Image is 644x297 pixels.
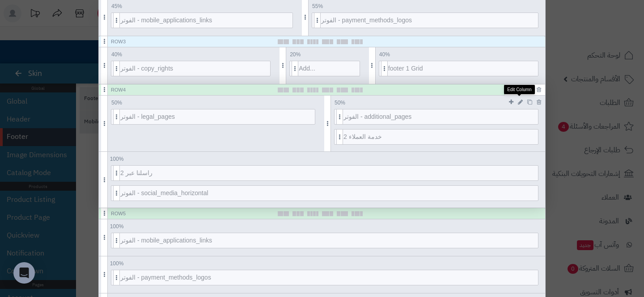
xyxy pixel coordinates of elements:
[120,13,292,28] span: الفوتر - mobile_applications_links
[504,85,534,94] div: Edit Column
[120,270,538,285] span: الفوتر - payment_methods_logos
[111,38,126,46] div: Row 3
[286,49,304,60] span: 20 %
[120,61,270,76] span: الفوتر - copy_rights
[108,258,126,269] span: 100 %
[108,49,126,60] span: 40 %
[108,154,126,164] span: 100 %
[120,109,315,124] span: الفوتر - legal_pages
[299,61,360,76] span: Add...
[343,109,538,124] span: الفوتر - additional_pages
[111,86,126,94] div: Row 4
[309,1,326,12] span: 55 %
[108,221,126,232] span: 100 %
[331,97,349,108] span: 50 %
[343,130,538,144] span: خدمة العملاء 2
[108,1,126,12] span: 45 %
[13,262,35,284] div: Open Intercom Messenger
[120,166,538,180] span: راسلنا عبر 2
[388,61,538,76] span: footer 1 Grid
[321,13,538,28] span: الفوتر - payment_methods_logos
[120,186,538,201] span: الفوتر - social_media_horizontal
[376,49,394,60] span: 40 %
[111,210,126,218] div: Row 5
[120,233,538,248] span: الفوتر - mobile_applications_links
[108,97,126,108] span: 50 %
